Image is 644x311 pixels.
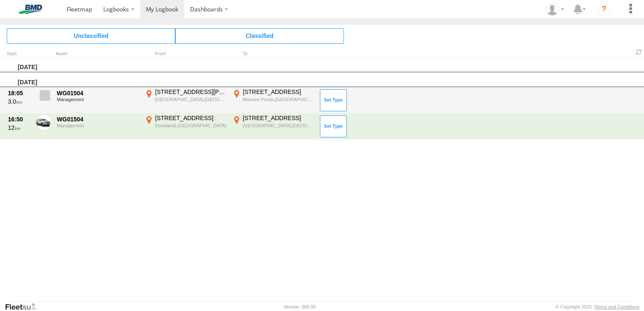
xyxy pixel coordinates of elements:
div: 12 [8,124,31,131]
label: Click to View Event Location [231,88,315,113]
div: [STREET_ADDRESS] [243,114,314,122]
a: Visit our Website [5,303,43,311]
div: Asset [56,52,140,56]
div: Version: 306.00 [284,304,316,309]
div: WG01504 [57,89,139,97]
div: 16:50 [8,115,31,123]
div: 3.0 [8,98,31,105]
button: Click to Set [320,89,347,111]
label: Click to View Event Location [143,88,228,113]
div: To [231,52,315,56]
span: Refresh [634,48,644,56]
div: Management [57,97,139,102]
a: Terms and Conditions [595,304,639,309]
div: © Copyright 2025 - [555,304,639,309]
div: [STREET_ADDRESS] [243,88,314,96]
label: Click to View Event Location [231,114,315,139]
div: [STREET_ADDRESS][PERSON_NAME] [155,88,226,96]
label: Click to View Event Location [143,114,228,139]
i: ? [597,3,611,16]
div: [GEOGRAPHIC_DATA],[GEOGRAPHIC_DATA] [243,123,314,129]
div: Moonee Ponds,[GEOGRAPHIC_DATA] [243,97,314,102]
div: Management [57,123,139,128]
div: [STREET_ADDRESS] [155,114,226,122]
span: Click to view Classified Trips [175,28,344,43]
button: Click to Set [320,115,347,137]
div: 18:05 [8,89,31,97]
div: John Spicuglia [543,3,567,16]
img: bmd-logo.svg [8,5,52,14]
div: Click to Sort [7,52,32,56]
div: WG01504 [57,115,139,123]
div: From [143,52,228,56]
span: Click to view Unclassified Trips [7,28,175,43]
div: [GEOGRAPHIC_DATA],[GEOGRAPHIC_DATA] [155,97,226,102]
div: Docklands,[GEOGRAPHIC_DATA] [155,123,226,129]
